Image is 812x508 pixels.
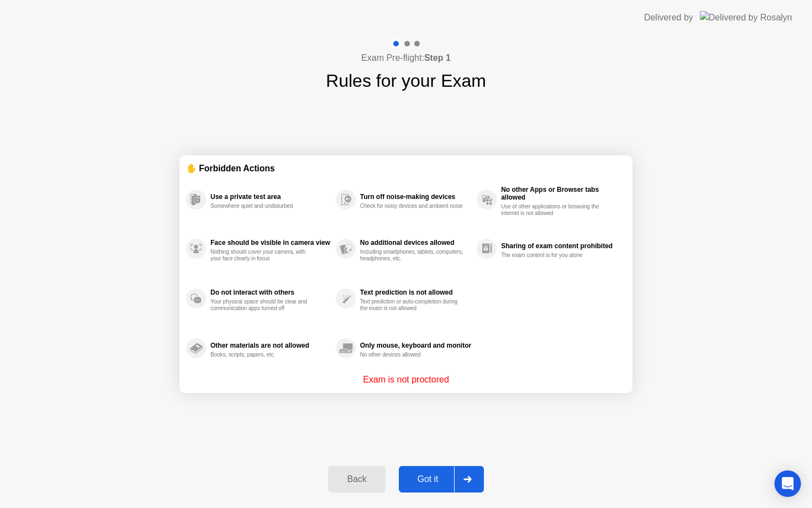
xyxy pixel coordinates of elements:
[326,67,486,94] h1: Rules for your Exam
[186,162,626,175] div: ✋ Forbidden Actions
[360,352,465,358] div: No other devices allowed
[644,11,693,24] div: Delivered by
[210,193,330,201] div: Use a private test area
[210,239,330,247] div: Face should be visible in camera view
[360,298,465,312] div: Text prediction or auto-completion during the exam is not allowed
[360,342,471,349] div: Only mouse, keyboard and monitor
[331,474,382,484] div: Back
[501,186,620,201] div: No other Apps or Browser tabs allowed
[360,239,471,247] div: No additional devices allowed
[501,252,605,259] div: The exam content is for you alone
[360,203,465,210] div: Check for noisy devices and ambient noise
[361,51,451,65] h4: Exam Pre-flight:
[210,249,315,262] div: Nothing should cover your camera, with your face clearly in focus
[700,11,792,24] img: Delivered by Rosalyn
[360,193,471,201] div: Turn off noise-making devices
[774,470,801,497] div: Open Intercom Messenger
[360,289,471,296] div: Text prediction is not allowed
[210,352,315,358] div: Books, scripts, papers, etc
[360,249,465,262] div: Including smartphones, tablets, computers, headphones, etc.
[210,298,315,312] div: Your physical space should be clear and communication apps turned off
[328,466,385,493] button: Back
[501,203,605,217] div: Use of other applications or browsing the internet is not allowed
[210,289,330,296] div: Do not interact with others
[424,53,451,62] b: Step 1
[402,474,454,484] div: Got it
[210,203,315,210] div: Somewhere quiet and undisturbed
[399,466,484,493] button: Got it
[210,342,330,349] div: Other materials are not allowed
[363,373,449,386] p: Exam is not proctored
[501,242,620,250] div: Sharing of exam content prohibited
